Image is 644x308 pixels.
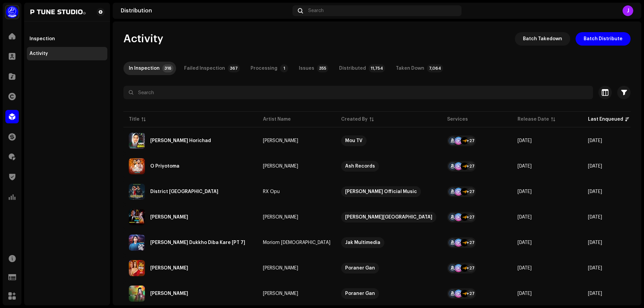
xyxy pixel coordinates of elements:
span: Oct 4, 2025 [588,240,602,245]
span: Oct 6, 2023 [518,291,532,296]
span: Oct 4, 2025 [518,240,532,245]
div: Distribution [121,8,290,13]
div: Created By [341,116,368,123]
div: Issues [299,62,314,75]
div: [PERSON_NAME] [263,215,298,220]
div: [PERSON_NAME][GEOGRAPHIC_DATA] [345,212,432,223]
div: Processing [251,62,277,75]
img: 7882553e-cfda-411a-aeee-9f1f3236ff67 [129,184,145,200]
div: Jindha Lash Koira Geli [150,215,188,220]
span: Poraner Gan [341,288,436,299]
span: Oct 7, 2025 [588,215,602,220]
re-m-nav-item: Activity [27,47,107,60]
div: Last Enqueued [588,116,623,123]
div: RX Opu [263,189,280,194]
span: Sourav Music Center [341,212,436,223]
input: Search [123,86,593,99]
div: +27 [467,137,475,145]
div: Failed Inspection [184,62,225,75]
span: Oct 4, 2025 [588,266,602,270]
div: Jak Multimedia [345,237,380,248]
div: [PERSON_NAME] [263,164,298,169]
span: Oct 4, 2025 [588,291,602,296]
div: Distributed [339,62,366,75]
div: Ami Morle Dukkho Diba Kare [PT 7] [150,240,245,245]
div: +27 [467,290,475,298]
img: 014156fc-5ea7-42a8-85d9-84b6ed52d0f4 [30,8,86,16]
div: Ash Records [345,161,375,172]
span: Batch Distribute [584,32,623,46]
div: Doyal Horichad [150,138,211,143]
div: Mou TV [345,135,363,146]
span: Nov 8, 2023 [518,266,532,270]
img: 37840005-ddbb-4de8-9714-8cbc8170de55 [129,158,145,174]
div: In Inspection [129,62,160,75]
span: Moriom Islam [263,240,330,245]
img: 2bb0aa13-1442-44b6-ac0e-89ee91862c01 [129,133,145,149]
div: +27 [467,264,475,272]
div: Taken Down [396,62,424,75]
span: Activity [123,32,163,46]
p-badge: 1 [280,64,288,72]
span: Oct 10, 2025 [588,164,602,169]
img: 2c88bf5c-4a1f-43cf-bdf1-8b3ba2d412f1 [129,286,145,302]
div: +27 [467,162,475,170]
span: Oct 10, 2025 [518,164,532,169]
span: Oct 10, 2025 [518,138,532,143]
p-badge: 11,754 [369,64,385,72]
button: Batch Distribute [576,32,631,46]
p-badge: 367 [228,64,240,72]
span: Najmul Hasan [263,215,330,220]
span: Oct 10, 2025 [588,138,602,143]
div: +27 [467,239,475,247]
img: 5b45d61c-33df-421c-9c9d-6dc9d7a713e1 [129,209,145,225]
img: e5b216c1-2a72-4be1-9e4f-03f997b83d3a [129,235,145,251]
span: Poraner Gan [341,263,436,273]
span: Jak Multimedia [341,237,436,248]
img: a1dd4b00-069a-4dd5-89ed-38fbdf7e908f [5,5,19,19]
span: Mou TV [341,135,436,146]
div: Release Date [518,116,549,123]
span: Oct 7, 2025 [518,215,532,220]
button: Batch Takedown [515,32,570,46]
span: Oct 7, 2025 [588,189,602,194]
span: Batch Takedown [523,32,562,46]
span: RX Opu [263,189,330,194]
span: Dorodi Nasir [263,164,330,169]
p-badge: 7,064 [427,64,443,72]
div: Poraner Gan [345,263,375,273]
div: Activity [30,51,48,56]
span: Babli Sorkar [263,291,330,296]
div: +27 [467,213,475,221]
div: J [623,5,633,16]
p-badge: 316 [162,64,173,72]
re-m-nav-item: Inspection [27,32,107,46]
div: O Priyotoma [150,164,179,169]
div: [PERSON_NAME] [263,138,298,143]
div: District Kishoreganj [150,189,218,194]
div: [PERSON_NAME] Official Music [345,186,417,197]
div: Moriom [DEMOGRAPHIC_DATA] [263,240,330,245]
div: +27 [467,188,475,196]
span: Ash Records [341,161,436,172]
div: Sarther Ai Duniyay [150,291,188,296]
div: [PERSON_NAME] [263,266,298,270]
div: Title [129,116,140,123]
span: Search [308,8,324,13]
span: Sharmin Akter [263,266,330,270]
div: [PERSON_NAME] [263,291,298,296]
div: Manush Chena Boro Daye [150,266,188,270]
span: Tonni Sarkar [263,138,330,143]
img: fb8e64b7-a472-44f6-843e-12536b540456 [129,260,145,276]
span: Himel Official Music [341,186,436,197]
div: Poraner Gan [345,288,375,299]
div: Inspection [30,36,55,42]
span: Oct 7, 2025 [518,189,532,194]
p-badge: 355 [317,64,328,72]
